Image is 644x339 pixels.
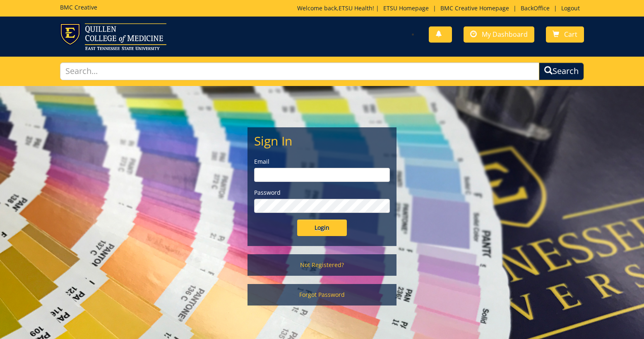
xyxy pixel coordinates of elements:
label: Password [254,189,390,197]
a: Logout [557,4,584,12]
a: Forgot Password [248,284,396,306]
h2: Sign In [254,134,390,148]
label: Email [254,158,390,166]
input: Login [297,220,347,236]
a: BackOffice [517,4,554,12]
span: Cart [564,30,577,39]
a: My Dashboard [464,26,534,43]
img: ETSU logo [60,23,166,50]
a: ETSU Homepage [379,4,433,12]
button: Search [539,62,584,80]
p: Welcome back, ! | | | | [297,4,584,12]
a: ETSU Health [339,4,372,12]
a: BMC Creative Homepage [436,4,513,12]
input: Search... [60,62,540,80]
a: Not Registered? [248,254,396,276]
h5: BMC Creative [60,4,97,10]
a: Cart [546,26,584,43]
span: My Dashboard [482,30,528,39]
